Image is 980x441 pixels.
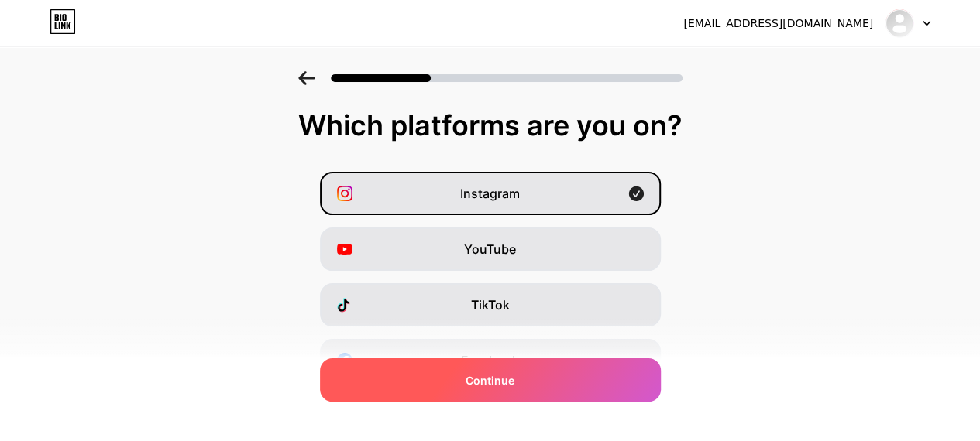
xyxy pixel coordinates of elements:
span: Instagram [460,184,520,203]
span: Twitter/X [463,407,517,426]
div: Which platforms are you on? [15,110,965,141]
div: [EMAIL_ADDRESS][DOMAIN_NAME] [683,15,873,32]
span: YouTube [464,240,516,258]
span: TikTok [471,296,510,314]
span: Facebook [461,351,519,370]
img: dazzlingpro [885,9,914,38]
span: Continue [466,372,514,388]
